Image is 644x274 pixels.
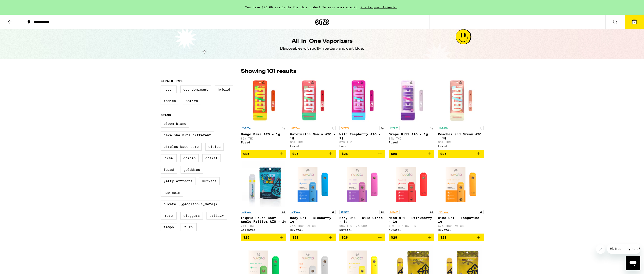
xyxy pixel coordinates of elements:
[339,224,385,227] p: 69% THC: 7% CBD
[241,161,287,234] a: Open page for Liquid Loud: Sour Apple Fritter AIO - 1g from GoldDrop
[161,200,220,208] label: Nuvata ([GEOGRAPHIC_DATA])
[241,224,287,227] p: 71% THC
[389,161,434,207] img: Nuvata (CA) - Mind 9:1 - Strawberry - 1g
[429,126,434,130] p: 1g
[161,86,177,93] label: CBD
[161,212,177,220] label: Rove
[180,212,203,220] label: Sluggers
[241,132,287,136] p: Mango Mama AIO - 1g
[241,126,252,130] p: INDICA
[389,210,400,214] p: SATIVA
[391,236,397,239] span: $28
[290,126,301,130] p: SATIVA
[161,154,177,162] label: DIME
[339,145,385,148] div: Fuzed
[161,189,183,197] label: New Norm
[161,113,171,117] legend: Brand
[438,78,484,150] a: Open page for Peaches and Cream AIO - 1g from Fuzed
[241,228,287,231] div: GoldDrop
[241,150,287,158] button: Add to bag
[625,15,644,29] button: 2
[389,228,434,231] div: Nuvata ([GEOGRAPHIC_DATA])
[429,210,434,214] p: 1g
[205,143,224,151] label: CLSICS
[389,137,434,140] p: 84% THC
[241,137,287,140] p: 86% THC
[290,234,336,241] button: Add to bag
[161,131,214,139] label: Cake She Hits Different
[607,244,640,254] iframe: Message from company
[342,236,348,239] span: $28
[290,132,336,140] p: Watermelon Mania AIO - 1g
[161,177,195,185] label: Jetty Extracts
[438,145,484,148] div: Fuzed
[438,216,484,223] p: Mind 9:1 - Tangerine - 1g
[389,234,434,241] button: Add to bag
[438,78,484,124] img: Fuzed - Peaches and Cream AIO - 1g
[292,37,353,45] h1: All-In-One Vaporizers
[339,126,350,130] p: SATIVA
[280,46,364,51] div: Disposables with built-in battery and cartridge.
[241,216,287,223] p: Liquid Loud: Sour Apple Fritter AIO - 1g
[241,141,287,144] div: Fuzed
[478,210,484,214] p: 1g
[181,166,203,174] label: GoldDrop
[359,6,399,9] span: invite your friends.
[339,161,385,234] a: Open page for Body 9:1 - Wild Grape - 1g from Nuvata (CA)
[438,161,484,207] img: Nuvata (CA) - Mind 9:1 - Tangerine - 1g
[242,161,285,207] img: GoldDrop - Liquid Loud: Sour Apple Fritter AIO - 1g
[161,97,179,105] label: Indica
[290,161,336,234] a: Open page for Body 9:1 - Blueberry - 1g from Nuvata (CA)
[438,126,449,130] p: HYBRID
[438,224,484,227] p: 67% THC: 7% CBD
[438,141,484,144] p: 86% THC
[180,154,199,162] label: Dompen
[389,141,434,144] div: Fuzed
[389,216,434,223] p: Mind 9:1 - Strawberry - 1g
[202,154,221,162] label: Dosist
[379,210,385,214] p: 1g
[292,236,298,239] span: $28
[161,120,189,128] label: Bloom Brand
[199,177,220,185] label: Kurvana
[389,150,434,158] button: Add to bag
[183,97,201,105] label: Sativa
[438,150,484,158] button: Add to bag
[389,161,434,234] a: Open page for Mind 9:1 - Strawberry - 1g from Nuvata (CA)
[241,78,287,150] a: Open page for Mango Mama AIO - 1g from Fuzed
[161,166,177,174] label: Fuzed
[241,210,252,214] p: INDICA
[161,143,202,151] label: Circles Base Camp
[290,224,336,227] p: 74% THC: 8% CBD
[206,212,227,220] label: STIIIZY
[290,228,336,231] div: Nuvata ([GEOGRAPHIC_DATA])
[290,161,336,207] img: Nuvata (CA) - Body 9:1 - Blueberry - 1g
[181,223,197,231] label: turn
[339,216,385,223] p: Body 9:1 - Wild Grape - 1g
[290,150,336,158] button: Add to bag
[339,132,385,140] p: Wild Raspberry AIO - 1g
[290,78,336,150] a: Open page for Watermelon Mania AIO - 1g from Fuzed
[292,152,298,156] span: $25
[281,210,286,214] p: 1g
[389,126,400,130] p: HYBRID
[339,150,385,158] button: Add to bag
[161,223,177,231] label: Tempo
[634,21,635,24] span: 2
[241,68,296,75] p: Showing 101 results
[245,6,359,9] span: You have $20.00 available for this order! To earn more credit,
[440,152,446,156] span: $25
[243,236,249,239] span: $25
[241,234,287,241] button: Add to bag
[596,245,605,254] iframe: Close message
[339,228,385,231] div: Nuvata ([GEOGRAPHIC_DATA])
[438,161,484,234] a: Open page for Mind 9:1 - Tangerine - 1g from Nuvata (CA)
[215,86,233,93] label: Hybrid
[438,210,449,214] p: SATIVA
[478,126,484,130] p: 1g
[330,210,336,214] p: 1g
[290,78,336,124] img: Fuzed - Watermelon Mania AIO - 1g
[339,78,385,150] a: Open page for Wild Raspberry AIO - 1g from Fuzed
[290,141,336,144] p: 83% THC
